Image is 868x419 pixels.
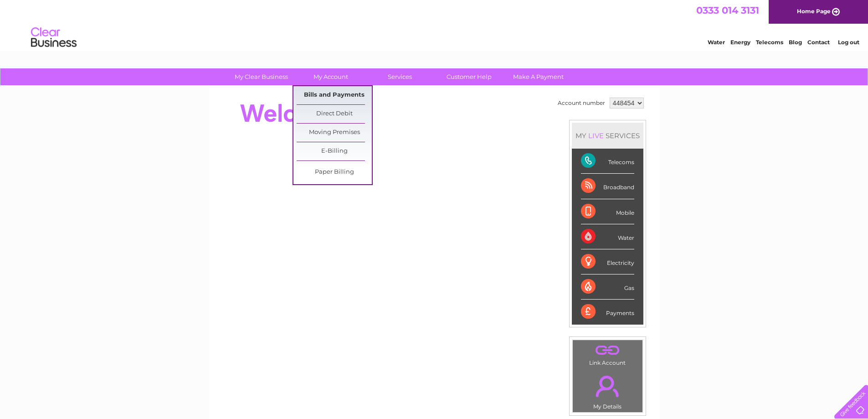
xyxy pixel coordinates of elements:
[572,123,643,149] div: MY SERVICES
[575,342,640,358] a: .
[581,224,634,249] div: Water
[730,39,750,46] a: Energy
[789,39,802,46] a: Blog
[219,5,650,44] div: Clear Business is a trading name of Verastar Limited (registered in [GEOGRAPHIC_DATA] No. 3667643...
[431,68,507,85] a: Customer Help
[586,131,606,140] div: LIVE
[297,124,372,142] a: Moving Premises
[297,163,372,181] a: Paper Billing
[362,68,437,85] a: Services
[838,39,859,46] a: Log out
[501,68,576,85] a: Make A Payment
[581,274,634,300] div: Gas
[572,340,643,368] td: Link Account
[575,370,640,402] a: .
[297,105,372,123] a: Direct Debit
[31,24,77,52] img: logo.png
[581,199,634,224] div: Mobile
[581,149,634,174] div: Telecoms
[756,39,783,46] a: Telecoms
[572,368,643,413] td: My Details
[224,68,299,85] a: My Clear Business
[581,174,634,199] div: Broadband
[297,86,372,104] a: Bills and Payments
[696,5,759,16] a: 0333 014 3131
[708,39,725,46] a: Water
[581,249,634,274] div: Electricity
[581,300,634,324] div: Payments
[293,68,368,85] a: My Account
[807,39,830,46] a: Contact
[297,142,372,160] a: E-Billing
[555,95,607,111] td: Account number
